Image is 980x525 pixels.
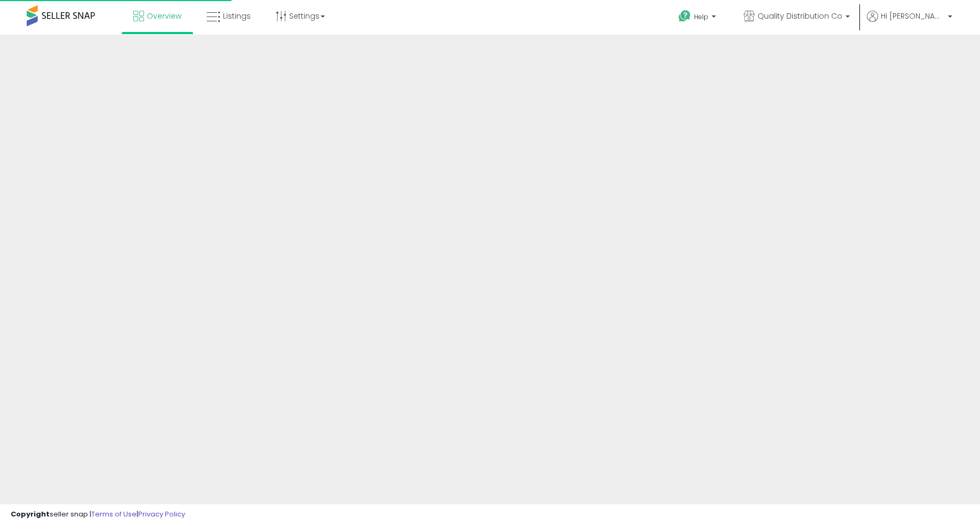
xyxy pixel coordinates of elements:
span: Help [694,12,708,21]
i: Get Help [678,10,691,23]
a: Help [670,2,727,35]
span: Quality Distribution Co [758,11,842,21]
span: Listings [223,11,251,21]
span: Overview [147,11,181,21]
a: Hi [PERSON_NAME] [867,11,952,35]
span: Hi [PERSON_NAME] [881,11,945,21]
